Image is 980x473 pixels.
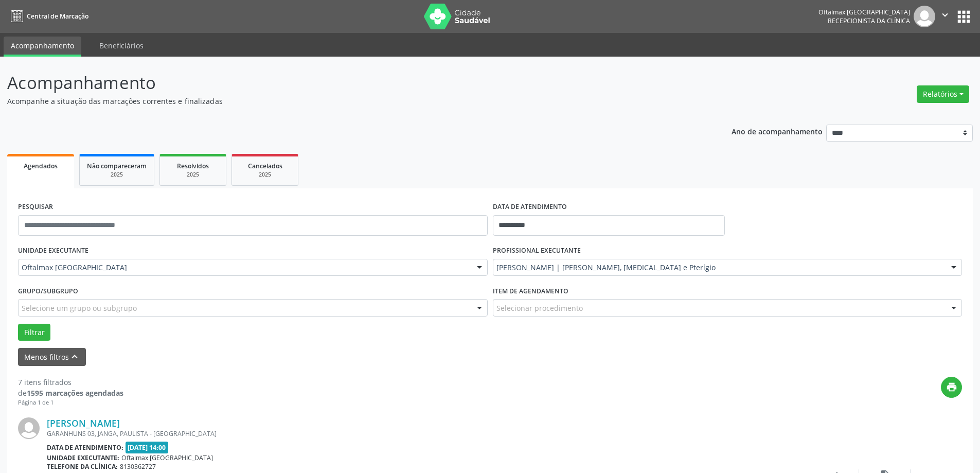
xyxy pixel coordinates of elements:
[493,283,568,299] label: Item de agendamento
[18,377,123,388] div: 7 itens filtrados
[27,388,123,398] strong: 1595 marcações agendadas
[22,303,137,313] span: Selecione um grupo ou subgrupo
[7,96,683,107] p: Acompanhe a situação das marcações correntes e finalizadas
[47,429,808,438] div: GARANHUNS 03, JANGA, PAULISTA - [GEOGRAPHIC_DATA]
[496,262,941,273] span: [PERSON_NAME] | [PERSON_NAME], [MEDICAL_DATA] e Pterígio
[27,12,88,21] span: Central de Marcação
[818,8,910,16] div: Oftalmax [GEOGRAPHIC_DATA]
[87,162,147,170] span: Não compareceram
[121,453,213,462] span: Oftalmax [GEOGRAPHIC_DATA]
[87,171,147,179] div: 2025
[47,453,119,462] b: Unidade executante:
[496,303,583,313] span: Selecionar procedimento
[18,199,53,215] label: PESQUISAR
[4,37,81,57] a: Acompanhamento
[47,462,118,471] b: Telefone da clínica:
[177,162,209,170] span: Resolvidos
[955,8,973,26] button: apps
[24,162,58,170] span: Agendados
[126,442,169,453] span: [DATE] 14:00
[493,243,581,259] label: PROFISSIONAL EXECUTANTE
[22,262,467,273] span: Oftalmax [GEOGRAPHIC_DATA]
[239,171,291,179] div: 2025
[939,9,951,21] i: 
[18,324,50,341] button: Filtrar
[7,70,683,96] p: Acompanhamento
[732,125,823,137] p: Ano de acompanhamento
[828,16,910,25] span: Recepcionista da clínica
[946,381,957,393] i: print
[941,377,962,398] button: print
[18,398,123,407] div: Página 1 de 1
[167,171,219,179] div: 2025
[914,6,935,27] img: img
[120,462,156,471] span: 8130362727
[18,283,78,299] label: Grupo/Subgrupo
[917,85,969,103] button: Relatórios
[69,351,80,362] i: keyboard_arrow_up
[18,417,40,439] img: img
[248,162,282,170] span: Cancelados
[47,443,123,452] b: Data de atendimento:
[935,6,955,27] button: 
[92,37,151,55] a: Beneficiários
[18,348,86,366] button: Menos filtroskeyboard_arrow_up
[47,417,120,429] a: [PERSON_NAME]
[493,199,567,215] label: DATA DE ATENDIMENTO
[7,8,88,25] a: Central de Marcação
[18,243,88,259] label: UNIDADE EXECUTANTE
[18,388,123,398] div: de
